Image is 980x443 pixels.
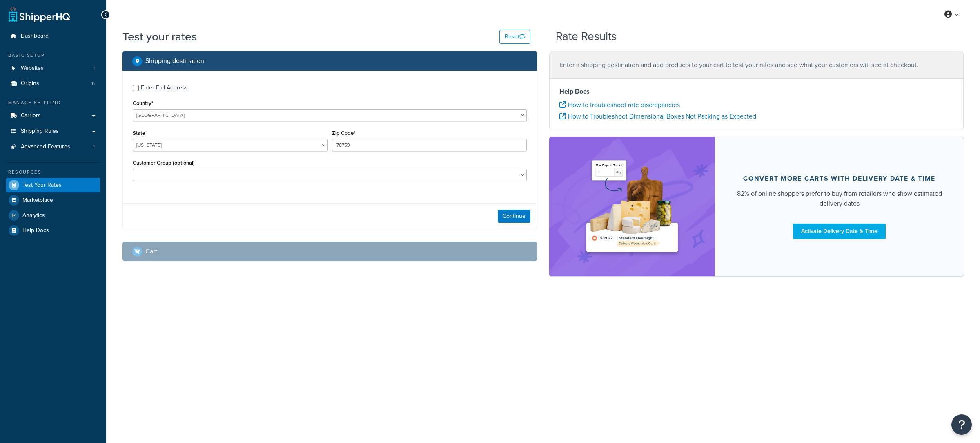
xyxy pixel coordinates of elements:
img: feature-image-ddt-36eae7f7280da8017bfb280eaccd9c446f90b1fe08728e4019434db127062ab4.png [581,149,683,264]
span: 1 [93,143,95,150]
button: Reset [499,30,530,44]
span: Dashboard [21,33,49,40]
span: Help Docs [22,227,49,234]
div: Basic Setup [6,52,100,59]
a: Carriers [6,108,100,123]
a: Test Your Rates [6,178,100,192]
span: Analytics [22,212,45,219]
p: Enter a shipping destination and add products to your cart to test your rates and see what your c... [559,59,953,71]
a: Origins6 [6,76,100,91]
a: Marketplace [6,193,100,208]
span: Origins [21,80,39,87]
span: 1 [93,65,95,72]
button: Open Resource Center [951,414,972,435]
h2: Shipping destination : [145,57,206,65]
a: Activate Delivery Date & Time [793,224,886,239]
a: Help Docs [6,223,100,238]
div: Resources [6,169,100,176]
input: Enter Full Address [133,85,139,91]
div: Convert more carts with delivery date & time [743,175,935,183]
span: Advanced Features [21,143,70,150]
span: Shipping Rules [21,128,59,135]
li: Advanced Features [6,139,100,154]
h2: Rate Results [556,30,617,43]
a: Analytics [6,208,100,223]
label: State [133,130,145,136]
div: Manage Shipping [6,99,100,106]
label: Country* [133,100,153,106]
a: Advanced Features1 [6,139,100,154]
span: 6 [92,80,95,87]
li: Origins [6,76,100,91]
a: How to Troubleshoot Dimensional Boxes Not Packing as Expected [559,112,756,121]
a: Shipping Rules [6,124,100,139]
span: Carriers [21,112,41,119]
h1: Test your rates [122,29,197,45]
span: Test Your Rates [22,182,62,189]
div: 82% of online shoppers prefer to buy from retailers who show estimated delivery dates [735,189,944,208]
a: Websites1 [6,61,100,76]
a: Dashboard [6,29,100,44]
h4: Help Docs [559,87,953,96]
label: Zip Code* [332,130,355,136]
a: How to troubleshoot rate discrepancies [559,100,680,110]
div: Enter Full Address [141,82,188,94]
span: Websites [21,65,44,72]
button: Continue [498,210,530,223]
li: Websites [6,61,100,76]
label: Customer Group (optional) [133,160,195,166]
h2: Cart : [145,248,159,255]
span: Marketplace [22,197,53,204]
